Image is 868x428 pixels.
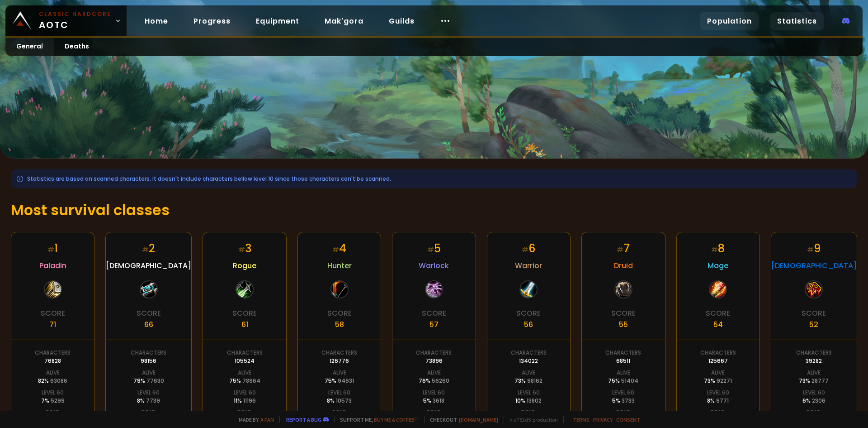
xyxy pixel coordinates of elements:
[332,245,339,255] small: #
[716,397,729,404] span: 9771
[527,397,542,404] span: 13802
[612,389,634,397] div: Level 60
[131,349,166,357] div: Characters
[423,397,444,405] div: 5 %
[806,357,822,365] div: 39282
[243,397,256,404] span: 11196
[286,416,321,423] a: Report a bug
[770,12,824,30] a: Statistics
[186,12,238,30] a: Progress
[605,349,641,357] div: Characters
[144,319,153,330] div: 66
[335,319,344,330] div: 58
[249,12,307,30] a: Equipment
[137,12,175,30] a: Home
[146,397,160,404] span: 7739
[504,416,558,423] span: v. d752d5 - production
[5,38,54,56] a: General
[333,369,346,377] div: Alive
[717,377,732,385] span: 92271
[522,369,535,377] div: Alive
[137,397,160,405] div: 8 %
[803,389,825,397] div: Level 60
[527,377,542,385] span: 98162
[133,377,164,385] div: 79 %
[423,389,445,397] div: Level 60
[433,397,444,404] span: 3618
[713,319,723,330] div: 54
[700,12,759,30] a: Population
[321,349,357,357] div: Characters
[238,240,251,256] div: 3
[622,397,635,404] span: 3733
[46,369,60,377] div: Alive
[704,377,732,385] div: 73 %
[708,357,728,365] div: 125667
[39,10,111,32] span: AOTC
[799,377,829,385] div: 73 %
[616,409,631,417] div: Dead
[142,369,156,377] div: Alive
[593,416,613,423] a: Privacy
[42,389,64,397] div: Level 60
[327,260,352,271] span: Hunter
[515,397,542,405] div: 10 %
[511,349,547,357] div: Characters
[707,389,729,397] div: Level 60
[419,377,449,385] div: 76 %
[39,10,111,18] small: Classic Hardcore
[419,260,449,271] span: Warlock
[427,369,441,377] div: Alive
[807,245,814,255] small: #
[802,397,826,405] div: 6 %
[518,389,540,397] div: Level 60
[238,369,251,377] div: Alive
[459,416,498,423] a: [DOMAIN_NAME]
[137,308,161,319] div: Score
[708,260,728,271] span: Mage
[573,416,590,423] a: Terms
[50,377,67,385] span: 63086
[41,308,65,319] div: Score
[260,416,274,423] a: a fan
[5,5,127,36] a: Classic HardcoreAOTC
[612,397,635,405] div: 5 %
[232,308,257,319] div: Score
[46,409,60,417] div: Dead
[812,397,826,404] span: 2306
[796,349,832,357] div: Characters
[424,416,498,423] span: Checkout
[521,409,536,417] div: Dead
[237,409,252,417] div: Dead
[39,260,66,271] span: Paladin
[141,357,156,365] div: 98156
[332,409,347,417] div: Dead
[711,245,718,255] small: #
[616,357,630,365] div: 68511
[238,245,245,255] small: #
[711,240,725,256] div: 8
[711,369,725,377] div: Alive
[233,416,274,423] span: Made by
[807,409,821,417] div: Dead
[617,369,630,377] div: Alive
[515,260,542,271] span: Warrior
[41,397,65,405] div: 7 %
[336,397,352,404] span: 10573
[614,260,633,271] span: Druid
[47,245,54,255] small: #
[621,377,638,385] span: 51404
[234,389,256,397] div: Level 60
[611,308,636,319] div: Score
[325,377,354,385] div: 75 %
[137,389,160,397] div: Level 60
[142,240,155,256] div: 2
[330,357,349,365] div: 126776
[771,260,857,271] span: [DEMOGRAPHIC_DATA]
[522,245,528,255] small: #
[811,377,829,385] span: 28777
[235,357,255,365] div: 105524
[241,319,248,330] div: 61
[317,12,371,30] a: Mak'gora
[425,357,443,365] div: 73896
